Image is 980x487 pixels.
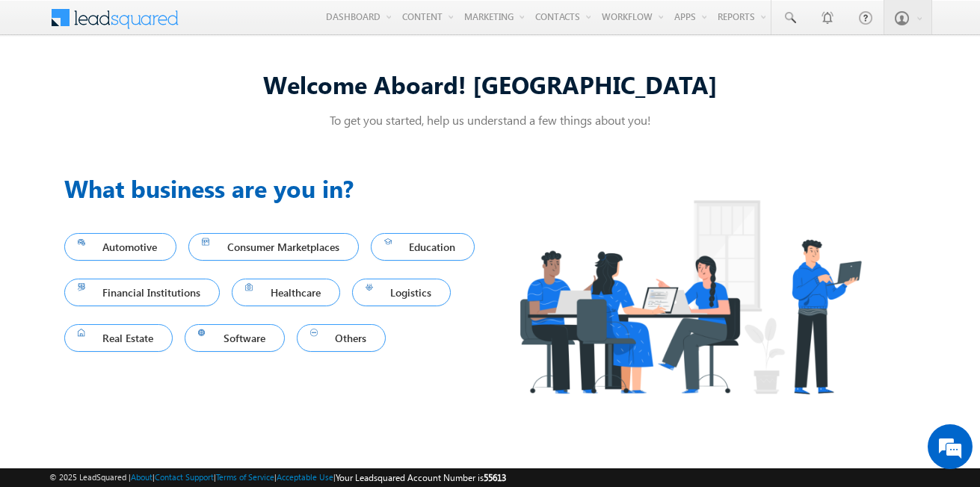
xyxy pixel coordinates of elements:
[78,237,164,257] span: Automotive
[366,282,438,303] span: Logistics
[64,112,916,128] p: To get you started, help us understand a few things about you!
[277,472,333,482] a: Acceptable Use
[336,472,506,483] span: Your Leadsquared Account Number is
[49,471,506,485] span: © 2025 LeadSquared | | | | |
[310,328,373,348] span: Others
[78,328,160,348] span: Real Estate
[155,472,214,482] a: Contact Support
[64,68,916,100] div: Welcome Aboard! [GEOGRAPHIC_DATA]
[484,472,506,483] span: 55613
[245,282,327,303] span: Healthcare
[78,282,207,303] span: Financial Institutions
[216,472,274,482] a: Terms of Service
[64,170,490,206] h3: What business are you in?
[490,170,890,424] img: Industry.png
[384,237,462,257] span: Education
[202,237,345,257] span: Consumer Marketplaces
[131,472,152,482] a: About
[198,328,271,348] span: Software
